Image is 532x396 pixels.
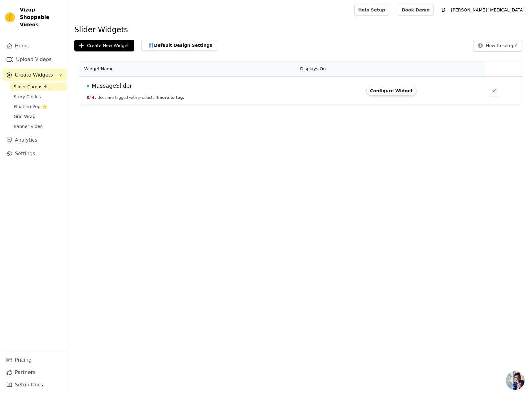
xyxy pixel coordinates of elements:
[2,53,67,66] a: Upload Videos
[448,4,527,15] p: [PERSON_NAME] [MEDICAL_DATA]
[2,354,67,366] a: Pricing
[14,94,41,100] span: Story Circles
[87,85,89,87] span: Live Published
[79,61,296,77] th: Widget Name
[10,112,67,121] a: Grid Wrap
[5,12,15,22] img: Vizup
[398,4,434,16] a: Book Demo
[442,7,446,13] text: D
[92,95,94,100] span: 4
[14,123,43,130] span: Banner Video
[2,379,67,391] a: Setup Docs
[2,69,67,81] button: Create Widgets
[74,40,134,51] button: Create New Widget
[14,103,47,110] span: Floating-Pop ⭐
[142,40,217,51] button: Default Design Settings
[87,95,184,100] button: 0/ 4videos are tagged with products.4more to tag.
[2,134,67,146] a: Analytics
[14,113,35,120] span: Grid Wrap
[15,71,53,79] span: Create Widgets
[10,82,67,91] a: Slider Carousels
[2,366,67,379] a: Partners
[366,86,416,96] button: Configure Widget
[473,44,522,50] a: How to setup?
[20,6,64,29] span: Vizup Shoppable Videos
[14,84,49,90] span: Slider Carousels
[2,147,67,160] a: Settings
[10,92,67,101] a: Story Circles
[156,95,184,100] span: 4 more to tag.
[2,40,67,52] a: Home
[92,81,132,90] span: MassageSlider
[438,4,527,15] button: D [PERSON_NAME] [MEDICAL_DATA]
[489,85,500,96] button: Delete widget
[10,102,67,111] a: Floating-Pop ⭐
[74,25,527,35] h1: Slider Widgets
[10,122,67,131] a: Banner Video
[354,4,389,16] a: Help Setup
[473,40,522,51] button: How to setup?
[506,371,525,390] div: Open chat
[87,95,91,100] span: 0 /
[296,61,363,77] th: Displays On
